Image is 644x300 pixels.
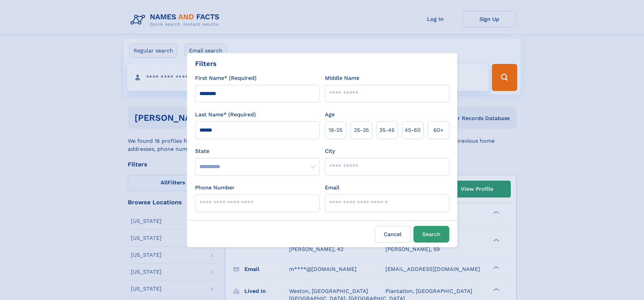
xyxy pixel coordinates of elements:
label: Age [325,111,335,119]
label: State [195,147,319,155]
label: First Name* (Required) [195,74,257,82]
label: Email [325,184,339,192]
span: 18‑25 [329,126,342,134]
span: 45‑60 [405,126,421,134]
div: Filters [195,59,217,69]
label: Middle Name [325,74,359,82]
label: Cancel [375,226,411,243]
label: Phone Number [195,184,235,192]
span: 35‑45 [379,126,395,134]
span: 25‑35 [354,126,369,134]
span: 60+ [433,126,444,134]
button: Search [413,226,449,243]
label: City [325,147,335,155]
label: Last Name* (Required) [195,111,256,119]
